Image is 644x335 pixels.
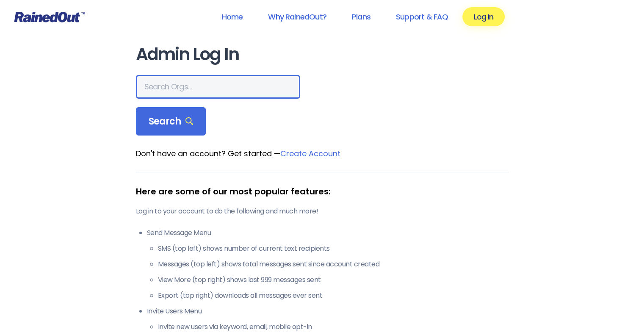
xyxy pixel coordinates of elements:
input: Search Orgs… [136,75,300,99]
a: Create Account [280,148,340,159]
span: Search [149,116,193,127]
li: Export (top right) downloads all messages ever sent [158,291,509,301]
h1: Admin Log In [136,45,509,64]
a: Plans [341,7,381,26]
a: Log In [462,7,504,26]
div: Search [136,107,206,136]
a: Home [210,7,254,26]
a: Support & FAQ [385,7,459,26]
li: View More (top right) shows last 999 messages sent [158,275,509,285]
a: Why RainedOut? [257,7,337,26]
li: Invite Users Menu [147,306,509,332]
p: Log in to your account to do the following and much more! [136,206,509,216]
li: Send Message Menu [147,228,509,301]
div: Here are some of our most popular features: [136,185,509,198]
li: Invite new users via keyword, email, mobile opt-in [158,322,509,332]
li: SMS (top left) shows number of current text recipients [158,244,509,254]
li: Messages (top left) shows total messages sent since account created [158,259,509,269]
